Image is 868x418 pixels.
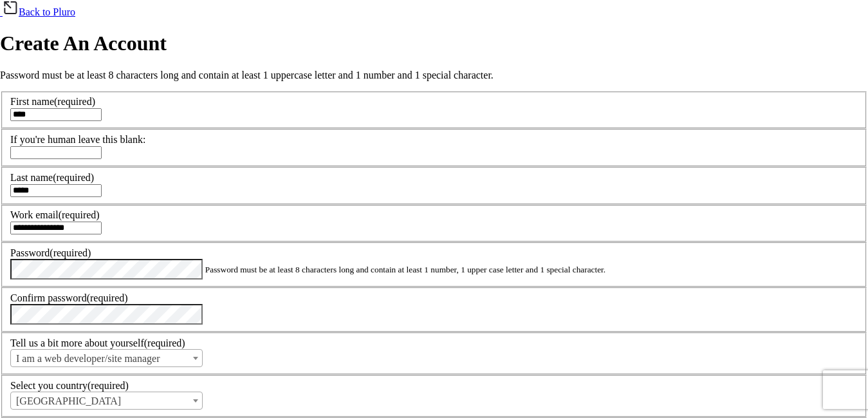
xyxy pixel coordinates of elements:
[10,349,203,367] span: I am a web developer/site manager
[11,350,202,368] span: I am a web developer/site manager
[205,265,605,274] small: Password must be at least 8 characters long and contain at least 1 number, 1 upper case letter an...
[53,172,94,183] span: (required)
[3,6,75,17] a: Back to Pluro
[10,134,145,145] label: If you're human leave this blank:
[50,247,91,258] span: (required)
[144,337,185,348] span: (required)
[10,380,129,391] label: Select you country
[11,392,202,410] span: Cyprus
[10,209,100,220] label: Work email
[54,96,95,107] span: (required)
[10,247,91,258] label: Password
[59,209,100,220] span: (required)
[10,172,94,183] label: Last name
[10,392,203,410] span: Cyprus
[10,96,95,107] label: First name
[10,292,128,303] label: Confirm password
[10,337,185,348] label: Tell us a bit more about yourself
[88,380,129,391] span: (required)
[87,292,128,303] span: (required)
